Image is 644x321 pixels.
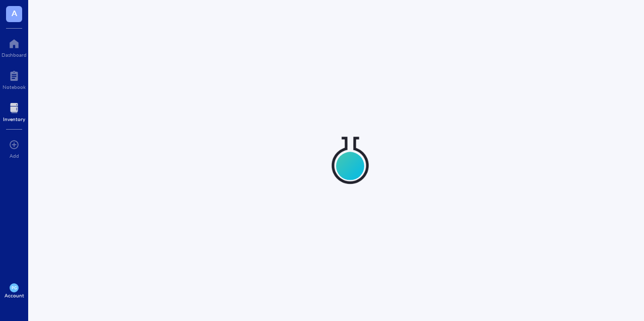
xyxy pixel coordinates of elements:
a: Dashboard [2,36,27,58]
span: PG [12,285,17,290]
div: Notebook [3,84,26,90]
div: Account [5,292,24,298]
div: Add [10,153,19,159]
div: Dashboard [2,52,27,58]
div: Inventory [3,116,25,122]
a: Inventory [3,100,25,122]
a: Notebook [3,68,26,90]
span: A [12,7,17,19]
